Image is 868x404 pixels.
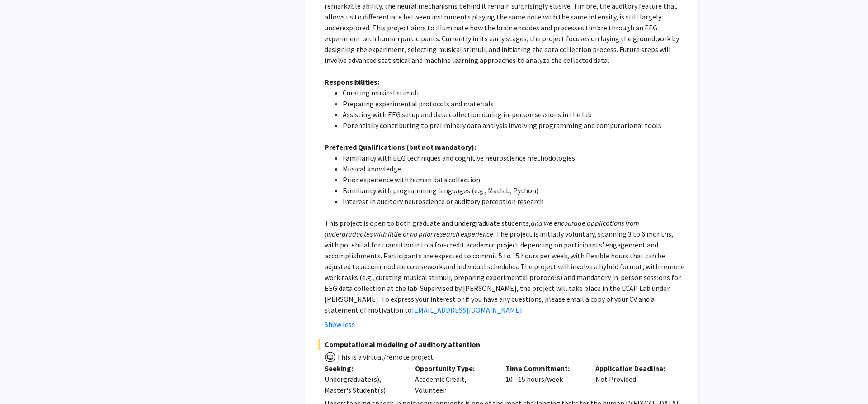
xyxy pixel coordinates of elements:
[343,109,686,120] li: Assisting with EEG setup and data collection during in-person sessions in the lab
[499,363,589,395] div: 10 - 15 hours/week
[595,363,672,374] p: Application Deadline:
[325,319,355,330] button: Show less
[343,120,686,131] li: Potentially contributing to preliminary data analysis involving programming and computational tools
[415,363,492,374] p: Opportunity Type:
[343,163,686,174] li: Musical knowledge
[505,363,582,374] p: Time Commitment:
[343,185,686,196] li: Familiarity with programming languages (e.g., Matlab, Python)
[343,196,686,207] li: Interest in auditory neuroscience or auditory perception research
[343,174,686,185] li: Prior experience with human data collection
[343,152,686,163] li: Familiarity with EEG techniques and cognitive neuroscience methodologies
[318,339,686,350] span: Computational modeling of auditory attention
[325,77,379,86] strong: Responsibilities:
[325,143,476,152] strong: Preferred Qualifications (but not mandatory):
[343,98,686,109] li: Preparing experimental protocols and materials
[343,87,686,98] li: Curating musical stimuli
[408,363,499,395] div: Academic Credit, Volunteer
[325,363,401,374] p: Seeking:
[336,352,434,361] span: This is a virtual/remote project
[325,218,686,315] p: This project is open to both graduate and undergraduate students, . The project is initially volu...
[589,363,679,395] div: Not Provided
[412,305,522,314] a: [EMAIL_ADDRESS][DOMAIN_NAME]
[325,374,401,395] div: Undergraduate(s), Master's Student(s)
[7,363,38,397] iframe: Chat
